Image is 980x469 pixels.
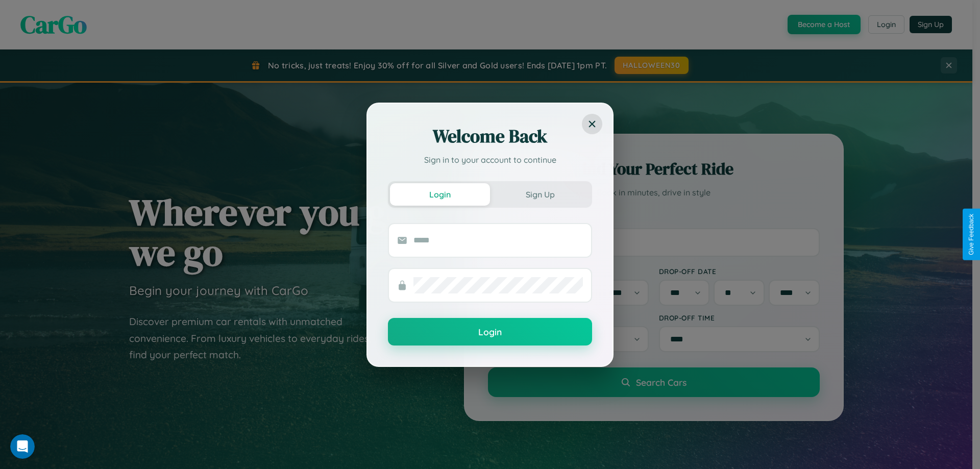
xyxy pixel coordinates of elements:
[388,124,592,149] h2: Welcome Back
[490,183,590,206] button: Sign Up
[390,183,490,206] button: Login
[388,154,592,166] p: Sign in to your account to continue
[968,214,975,255] div: Give Feedback
[10,434,35,459] iframe: Intercom live chat
[388,318,592,345] button: Login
